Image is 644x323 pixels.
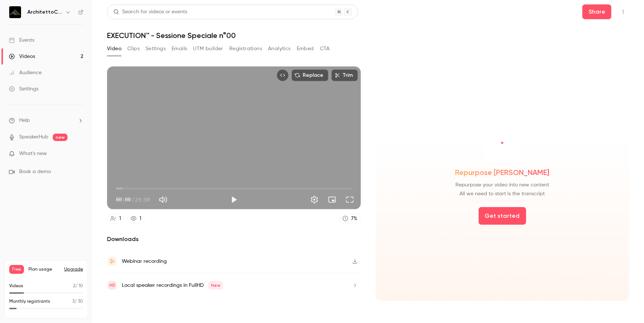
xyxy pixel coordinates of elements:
button: Embed [297,43,314,55]
a: 1 [127,214,145,224]
span: Help [19,117,30,124]
button: Replace [292,69,328,81]
button: Settings [307,192,322,207]
button: Embed video [277,69,289,81]
span: 2 [73,284,75,288]
button: Play [227,192,241,207]
h2: Downloads [107,235,361,244]
p: Monthly registrants [9,298,50,305]
a: 1 [107,214,124,224]
div: 1 [119,215,121,223]
li: help-dropdown-opener [9,117,83,124]
iframe: Noticeable Trigger [75,151,83,157]
div: Events [9,37,34,44]
span: Free [9,265,24,274]
button: CTA [320,43,330,55]
span: 00:00 [116,196,131,203]
button: Full screen [342,192,357,207]
p: / 10 [73,283,83,289]
span: 25:59 [135,196,150,203]
a: 7% [339,214,361,224]
button: Video [107,43,121,55]
button: Mute [156,192,171,207]
div: 00:00 [116,196,150,203]
span: New [208,281,223,290]
span: / [131,196,134,203]
div: 1 [140,215,141,223]
span: Plan usage [28,267,60,272]
button: Settings [145,43,166,55]
h1: EXECUTION™ - Sessione Speciale n°00 [107,31,629,40]
button: Share [582,4,612,19]
p: Videos [9,283,23,289]
div: 7 % [351,215,358,223]
button: Top Bar Actions [617,6,629,18]
span: What's new [19,150,47,158]
div: Search for videos or events [113,8,187,16]
div: Audience [9,69,42,76]
button: Upgrade [64,267,83,272]
h6: ArchitettoClub [27,8,62,16]
span: Repurpose your video into new content All we need to start is the transcript [455,181,549,198]
a: SpeakerHub [19,133,48,141]
span: 3 [72,299,75,304]
button: Analytics [268,43,291,55]
div: Webinar recording [122,257,167,266]
span: Repurpose [PERSON_NAME] [455,167,550,178]
img: ArchitettoClub [9,6,21,18]
button: Clips [127,43,140,55]
button: Registrations [229,43,262,55]
span: new [53,134,68,141]
button: Emails [172,43,187,55]
div: Videos [9,53,35,60]
button: UTM builder [193,43,223,55]
button: Get started [479,207,526,225]
span: Book a demo [19,168,51,176]
button: Turn on miniplayer [325,192,340,207]
button: Trim [331,69,358,81]
div: Local speaker recordings in FullHD [122,281,223,290]
div: Settings [9,85,38,93]
p: / 30 [72,298,83,305]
